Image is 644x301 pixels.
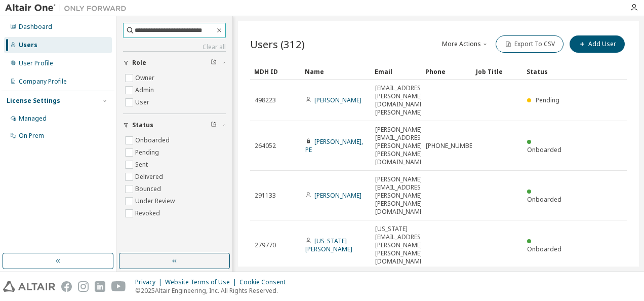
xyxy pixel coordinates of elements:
[95,281,105,292] img: linkedin.svg
[7,97,60,105] div: License Settings
[527,145,561,154] span: Onboarded
[135,146,161,159] label: Pending
[135,72,156,84] label: Owner
[123,52,226,74] button: Role
[135,134,172,146] label: Onboarded
[111,281,126,292] img: youtube.svg
[496,35,563,53] button: Export To CSV
[135,183,163,195] label: Bounced
[425,63,468,80] div: Phone
[375,84,426,117] span: [EMAIL_ADDRESS][PERSON_NAME][DOMAIN_NAME][PERSON_NAME]
[255,96,276,104] span: 498223
[375,225,426,266] span: [US_STATE][EMAIL_ADDRESS][PERSON_NAME][PERSON_NAME][DOMAIN_NAME]
[19,59,53,67] div: User Profile
[305,237,352,253] a: [US_STATE][PERSON_NAME]
[314,191,361,200] a: [PERSON_NAME]
[255,192,276,200] span: 291133
[19,23,52,31] div: Dashboard
[536,96,559,104] span: Pending
[527,195,561,204] span: Onboarded
[527,245,561,253] span: Onboarded
[305,63,367,80] div: Name
[570,35,625,53] button: Add User
[19,41,37,49] div: Users
[305,137,363,154] a: [PERSON_NAME], PE
[375,63,417,80] div: Email
[132,59,146,67] span: Role
[78,281,89,292] img: instagram.svg
[19,132,44,140] div: On Prem
[211,121,217,129] span: Clear filter
[441,35,490,53] button: More Actions
[314,96,361,104] a: [PERSON_NAME]
[375,126,426,166] span: [PERSON_NAME][EMAIL_ADDRESS][PERSON_NAME][PERSON_NAME][DOMAIN_NAME]
[135,207,162,219] label: Revoked
[123,114,226,136] button: Status
[527,63,569,80] div: Status
[135,195,177,207] label: Under Review
[255,241,276,249] span: 279770
[5,3,132,13] img: Altair One
[132,121,153,129] span: Status
[123,43,226,51] a: Clear all
[375,175,426,216] span: [PERSON_NAME][EMAIL_ADDRESS][PERSON_NAME][PERSON_NAME][DOMAIN_NAME]
[250,37,305,51] span: Users (312)
[19,115,47,123] div: Managed
[476,63,518,80] div: Job Title
[211,59,217,67] span: Clear filter
[135,96,151,108] label: User
[255,142,276,150] span: 264052
[426,142,478,150] span: [PHONE_NUMBER]
[254,63,297,80] div: MDH ID
[135,278,165,286] div: Privacy
[135,84,156,96] label: Admin
[135,171,165,183] label: Delivered
[135,159,150,171] label: Sent
[19,78,67,86] div: Company Profile
[165,278,239,286] div: Website Terms of Use
[239,278,292,286] div: Cookie Consent
[61,281,72,292] img: facebook.svg
[3,281,55,292] img: altair_logo.svg
[135,286,292,295] p: © 2025 Altair Engineering, Inc. All Rights Reserved.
